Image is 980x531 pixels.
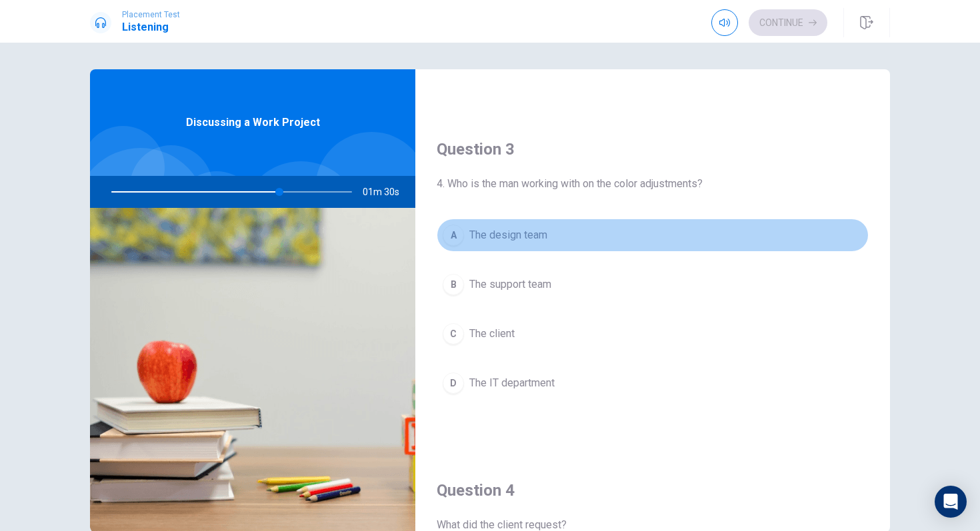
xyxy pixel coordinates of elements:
[469,326,515,342] span: The client
[437,219,869,252] button: AThe design team
[122,19,180,35] h1: Listening
[363,176,410,208] span: 01m 30s
[935,486,967,518] div: Open Intercom Messenger
[443,225,464,246] div: A
[437,480,869,501] h4: Question 4
[122,10,180,19] span: Placement Test
[469,276,551,292] span: The support team
[437,176,869,192] span: 4. Who is the man working with on the color adjustments?
[437,268,869,301] button: BThe support team
[186,115,320,131] span: Discussing a Work Project
[437,139,869,160] h4: Question 3
[443,372,464,394] div: D
[469,227,547,243] span: The design team
[469,375,555,391] span: The IT department
[443,274,464,295] div: B
[443,323,464,344] div: C
[437,317,869,350] button: CThe client
[437,366,869,400] button: DThe IT department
